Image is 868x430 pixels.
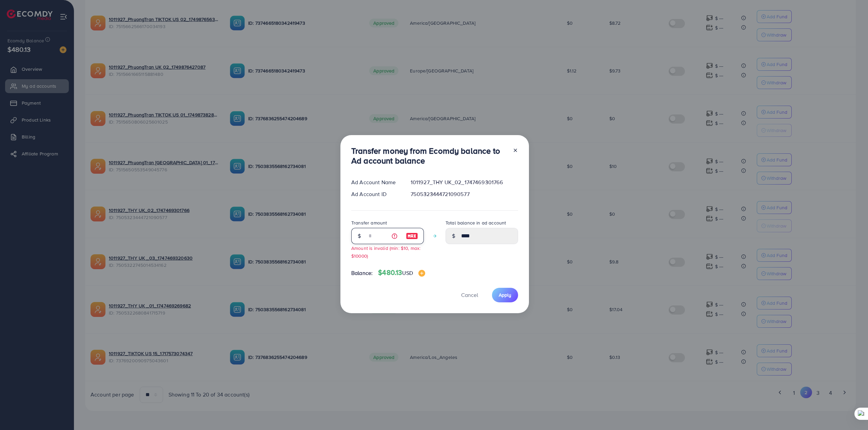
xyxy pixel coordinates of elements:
[351,269,373,277] span: Balance:
[378,268,425,277] h4: $480.13
[351,219,387,226] label: Transfer amount
[406,232,418,240] img: image
[405,190,524,198] div: 7505323444721090577
[461,291,478,299] span: Cancel
[402,269,413,277] span: USD
[418,270,425,277] img: image
[499,292,511,298] span: Apply
[351,245,420,259] small: Amount is invalid (min: $10, max: $10000)
[405,178,524,186] div: 1011927_THY UK_02_1747469301766
[346,178,405,186] div: Ad Account Name
[839,400,863,425] iframe: Chat
[453,288,487,302] button: Cancel
[346,190,405,198] div: Ad Account ID
[492,288,518,302] button: Apply
[351,146,507,166] h3: Transfer money from Ecomdy balance to Ad account balance
[446,219,506,226] label: Total balance in ad account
